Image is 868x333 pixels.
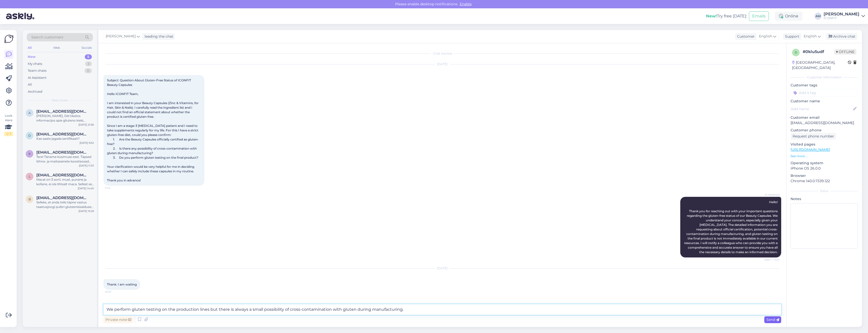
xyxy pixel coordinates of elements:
p: Customer phone [791,128,858,133]
span: [PERSON_NAME] [106,34,136,39]
span: AI Assistant [761,193,780,197]
div: 5 [85,54,92,59]
div: Look Here [4,113,13,136]
span: D [28,134,31,137]
span: Offline [834,49,856,55]
p: See more ... [791,154,858,158]
div: AM [815,13,822,20]
div: Selleks, et anda teile täpne vastus taastusjoogi pulbri gluteenisisalduse kohta, pean ma seda kol... [36,200,94,209]
span: a [29,111,31,115]
span: Dianaminin@hotmail.com [36,132,89,136]
span: English [804,34,817,39]
img: Askly Logo [4,34,14,44]
p: iPhone OS 26.0.0 [791,166,858,171]
p: Chrome 140.0.7339.122 [791,178,858,184]
span: a.pitkeviciene@gmail.com [36,109,89,114]
p: Browser [791,173,858,178]
div: Customer information [791,75,858,80]
span: Seen ✓ 3:44 [761,258,780,261]
span: birgit.paal@gmail.com [36,196,89,200]
div: Team chats [28,68,46,73]
div: AI Assistant [28,75,46,80]
div: Tere! Täname küsimuse eest. Täpsed lõhna- ja maitseainete koostisosad ICONFIT Beauty Collagen 300... [36,155,94,164]
span: English [759,34,772,39]
div: [PERSON_NAME], Dėl tikslios informacijos apie gliuteno kiekį ICONFIT inuline ir galimus pėdsakus,... [36,114,94,123]
div: # 0klu5udf [803,49,834,55]
button: Emails [749,11,769,21]
div: Macat on 3 sorti, must, punane ja kollane, ei ole lihtsalt maca. Sellest see küsimus tekkiski, ku... [36,177,94,186]
div: Try free [DATE]: [706,13,747,19]
span: 3:44 [105,186,124,190]
input: Add name [791,106,852,112]
div: All [27,44,33,51]
div: Kas saate jagada sertifikaati? [36,136,94,141]
div: Private note [103,316,133,323]
div: [DATE] 14:40 [78,186,94,190]
p: Customer name [791,99,858,104]
span: b [29,197,31,201]
div: Customer [735,34,755,39]
textarea: We perform gluten testing on the production lines but there is always a small possibility of cros... [103,304,781,315]
span: 0 [795,51,797,54]
div: ICONFIT [824,16,859,20]
div: Extra [791,189,858,193]
div: Socials [80,44,93,51]
div: Archive chat [826,33,857,40]
span: Enable [458,2,473,6]
div: Online [775,12,802,21]
span: 10:37 [105,290,124,294]
span: lisandratalving@gmail.com [36,173,89,177]
span: Search customers [31,35,63,40]
div: 0 [85,68,92,73]
span: New chats [52,98,68,103]
input: Add a tag [791,89,858,97]
span: l [29,175,31,178]
div: [DATE] 9:32 [79,141,94,145]
div: [DATE] [103,62,781,66]
div: All [28,82,32,87]
div: Request phone number [791,133,836,140]
div: Archived [28,89,42,94]
div: My chats [28,61,42,66]
span: Subject: Question About Gluten-Free Status of ICONFIT Beauty Capsules Hello ICONFIT Team, I am in... [107,78,199,182]
div: [DATE] 21:56 [78,123,94,127]
div: [DATE] 15:29 [78,209,94,213]
a: [PERSON_NAME]ICONFIT [824,12,865,20]
span: krivald@protonmail.com [36,150,89,155]
div: [DATE] [103,266,781,271]
div: Support [783,34,799,39]
b: New! [706,14,717,18]
span: Send [766,317,779,322]
div: New [28,54,36,59]
div: 3 [85,61,92,66]
p: Notes [791,196,858,202]
div: 2 / 3 [4,132,13,136]
span: Thank. I am waiting [107,282,137,286]
p: Visited pages [791,142,858,147]
span: k [29,152,31,156]
p: Customer email [791,115,858,120]
div: Web [52,44,61,51]
p: Customer tags [791,83,858,88]
div: leading the chat [143,34,173,39]
a: [URL][DOMAIN_NAME] [791,147,830,152]
div: [PERSON_NAME] [824,12,859,16]
div: [GEOGRAPHIC_DATA], [GEOGRAPHIC_DATA] [792,60,848,70]
p: Operating system [791,160,858,166]
p: [EMAIL_ADDRESS][DOMAIN_NAME] [791,120,858,126]
div: Chat started [103,51,781,56]
div: [DATE] 11:33 [79,164,94,168]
